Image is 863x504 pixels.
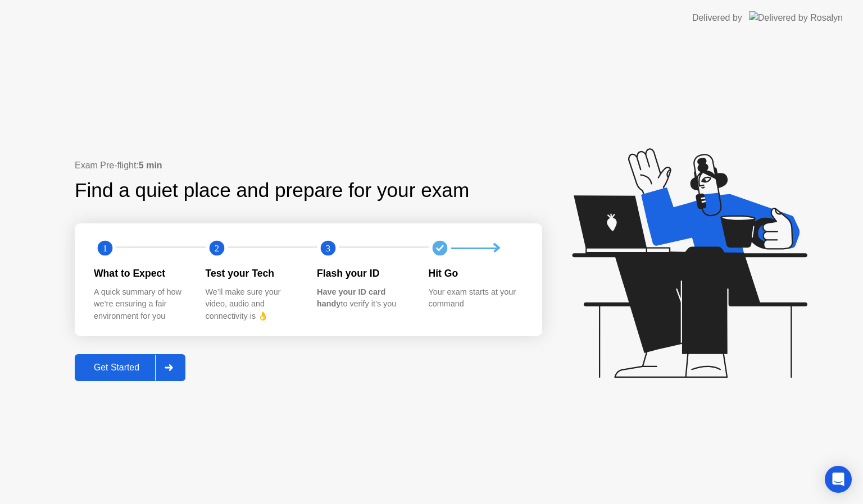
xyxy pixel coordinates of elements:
text: 1 [103,243,107,254]
div: Your exam starts at your command [429,286,523,310]
b: 5 min [139,161,162,170]
text: 3 [326,243,330,254]
div: to verify it’s you [317,286,411,310]
div: Delivered by [692,11,742,25]
img: Delivered by Rosalyn [749,11,843,24]
text: 2 [214,243,219,254]
div: Exam Pre-flight: [75,159,542,172]
div: What to Expect [94,266,188,281]
div: Find a quiet place and prepare for your exam [75,176,471,205]
div: Get Started [78,363,155,373]
b: Have your ID card handy [317,287,385,309]
div: Flash your ID [317,266,411,281]
div: Test your Tech [206,266,299,281]
div: We’ll make sure your video, audio and connectivity is 👌 [206,286,299,323]
div: A quick summary of how we’re ensuring a fair environment for you [94,286,188,323]
div: Hit Go [429,266,523,281]
button: Get Started [75,354,185,381]
div: Open Intercom Messenger [825,466,852,493]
